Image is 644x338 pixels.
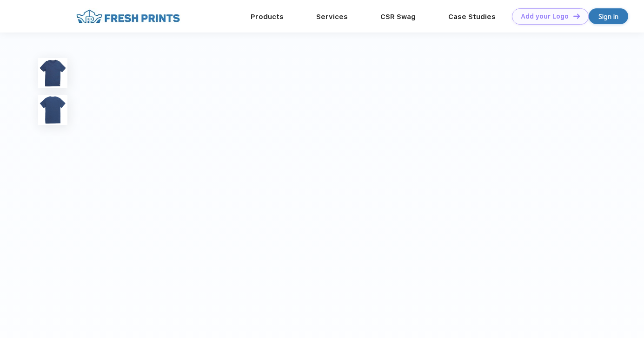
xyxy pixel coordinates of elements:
[251,13,284,21] a: Products
[38,58,68,88] img: func=resize&h=100
[589,8,628,24] a: Sign in
[73,8,183,25] img: fo%20logo%202.webp
[380,13,416,21] a: CSR Swag
[598,11,618,22] div: Sign in
[38,95,68,125] img: func=resize&h=100
[316,13,348,21] a: Services
[521,13,569,20] div: Add your Logo
[573,13,580,19] img: DT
